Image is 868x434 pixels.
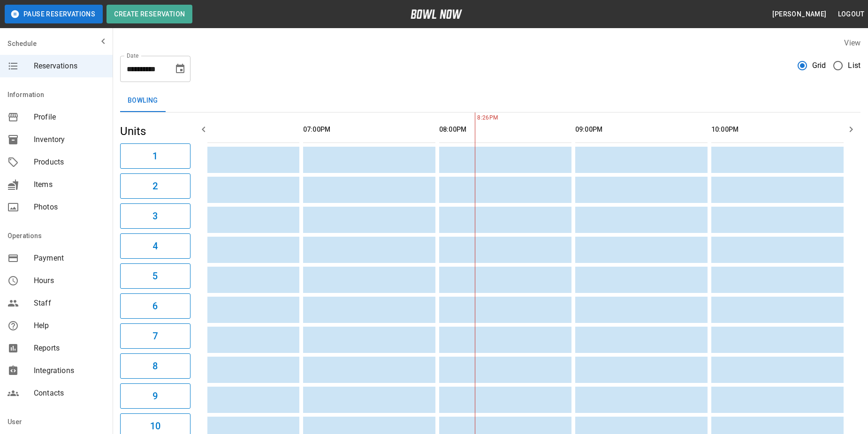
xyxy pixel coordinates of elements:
[150,419,160,434] h6: 10
[711,116,844,143] th: 10:00PM
[120,90,166,112] button: Bowling
[303,116,435,143] th: 07:00PM
[34,157,105,168] span: Products
[812,60,826,71] span: Grid
[152,179,158,194] h6: 2
[120,263,190,289] button: 5
[152,209,158,224] h6: 3
[120,124,190,139] h5: Units
[152,299,158,314] h6: 6
[152,149,158,164] h6: 1
[834,6,868,23] button: Logout
[120,383,190,409] button: 9
[34,253,105,264] span: Payment
[411,9,462,19] img: logo
[152,389,158,404] h6: 9
[120,90,860,112] div: inventory tabs
[5,5,103,23] button: Pause Reservations
[475,113,477,123] span: 8:26PM
[120,203,190,229] button: 3
[575,116,708,143] th: 09:00PM
[34,275,105,286] span: Hours
[107,5,192,23] button: Create Reservation
[34,134,105,145] span: Inventory
[34,343,105,354] span: Reports
[844,38,860,47] label: View
[34,60,105,72] span: Reservations
[120,353,190,379] button: 8
[120,173,190,199] button: 2
[152,359,158,374] h6: 8
[152,269,158,284] h6: 5
[34,179,105,190] span: Items
[171,60,190,78] button: Choose date, selected date is Oct 2, 2025
[769,6,830,23] button: [PERSON_NAME]
[34,320,105,331] span: Help
[34,298,105,309] span: Staff
[34,365,105,376] span: Integrations
[34,202,105,213] span: Photos
[34,112,105,123] span: Profile
[120,323,190,349] button: 7
[152,329,158,344] h6: 7
[34,388,105,399] span: Contacts
[120,293,190,319] button: 6
[439,116,571,143] th: 08:00PM
[120,143,190,169] button: 1
[152,239,158,254] h6: 4
[120,233,190,259] button: 4
[848,60,860,71] span: List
